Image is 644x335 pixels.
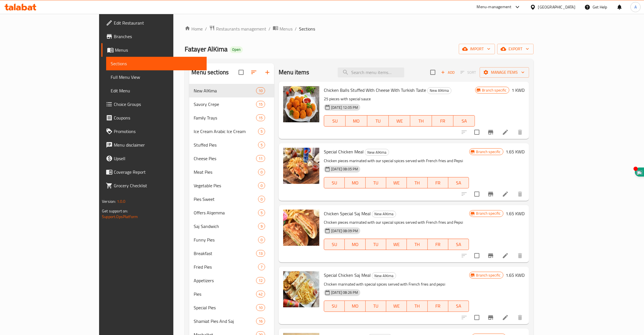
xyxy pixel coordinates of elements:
li: / [268,25,270,32]
span: TH [409,302,425,310]
div: items [258,128,265,135]
span: import [463,45,490,53]
button: SU [324,177,345,188]
div: items [258,264,265,270]
button: MO [345,301,365,312]
span: MO [347,240,363,249]
div: New AlKima [372,272,396,279]
span: Manage items [484,69,525,76]
span: SU [326,179,342,187]
span: TH [409,179,425,187]
div: items [258,236,265,243]
img: Special Chicken Meal [283,148,319,184]
button: WE [386,177,407,188]
span: Sections [299,25,315,32]
button: import [459,44,495,54]
span: Stuffed Pies [194,142,258,148]
a: Menus [273,25,292,32]
a: Promotions [101,125,207,138]
div: Meat Pies0 [189,165,274,179]
span: Promotions [114,128,202,135]
div: Special Pies10 [189,301,274,314]
div: Open [230,46,243,53]
span: New AlKima [365,149,389,156]
a: Sections [106,57,207,70]
p: 25 pieces with special sauce [324,95,475,103]
span: Restaurants management [216,25,266,32]
input: search [338,68,404,77]
a: Choice Groups [101,97,207,111]
button: TU [367,115,389,127]
a: Grocery Checklist [101,179,207,192]
button: Branch-specific-item [484,311,497,324]
span: [DATE] 08:05 PM [329,166,360,172]
span: FR [430,179,446,187]
a: Restaurants management [209,25,266,32]
span: TU [368,302,384,310]
span: Fried Pies [194,264,258,270]
div: Shamiat Pies And Saj16 [189,314,274,328]
button: TH [410,115,432,127]
span: Meat Pies [194,169,258,175]
span: 15 [256,102,265,107]
span: export [502,45,529,53]
span: SA [451,302,467,310]
button: TH [407,177,427,188]
span: [DATE] 08:26 PM [329,290,360,295]
p: Chicken marinated with special spices served with French fries and pepsi [324,281,469,288]
div: items [256,291,265,297]
span: 9 [258,224,265,229]
button: TH [407,239,427,250]
span: SU [326,240,342,249]
div: Offers Alqemma5 [189,206,274,219]
span: Branch specific [480,88,509,93]
span: Menus [280,25,292,32]
span: Ice Cream Arabic Ice Cream [194,128,258,135]
span: SA [456,117,473,125]
span: Sections [111,60,202,67]
a: Edit menu item [502,252,509,259]
span: SU [326,117,343,125]
div: items [258,223,265,230]
button: delete [513,187,527,201]
img: Special Chicken Saj Meal [283,271,319,307]
a: Edit Restaurant [101,16,207,30]
h6: 1.65 KWD [506,210,525,217]
span: SU [326,302,342,310]
button: SA [448,239,469,250]
span: 0 [258,169,265,175]
span: WE [388,179,405,187]
span: 1.0.0 [117,198,126,205]
span: Branches [114,33,202,40]
button: FR [432,115,453,127]
span: Open [230,47,243,52]
h2: Menu sections [191,68,229,77]
button: Branch-specific-item [484,249,497,262]
div: New AlKima [194,87,256,94]
span: Add [440,69,455,76]
span: FR [434,117,451,125]
span: Branch specific [474,273,503,278]
span: Branch specific [474,149,503,155]
img: Chicken Balls Stuffed With Cheese With Turkish Taste [283,86,319,122]
div: New AlKima [365,149,389,156]
div: items [258,182,265,189]
span: Chicken Balls Stuffed With Cheese With Turkish Taste [324,86,426,94]
button: TH [407,301,427,312]
button: TU [366,177,386,188]
h2: Menu items [279,68,309,77]
a: Coverage Report [101,165,207,179]
span: Breakfast [194,250,256,257]
a: Coupons [101,111,207,125]
span: 11 [256,156,265,161]
span: Select to update [471,312,483,323]
div: Pies42 [189,287,274,301]
div: Ice Cream Arabic Ice Cream5 [189,125,274,138]
div: items [256,155,265,162]
div: Pies Sweet0 [189,192,274,206]
span: Full Menu View [111,74,202,81]
span: 0 [258,197,265,202]
span: 10 [256,88,265,93]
